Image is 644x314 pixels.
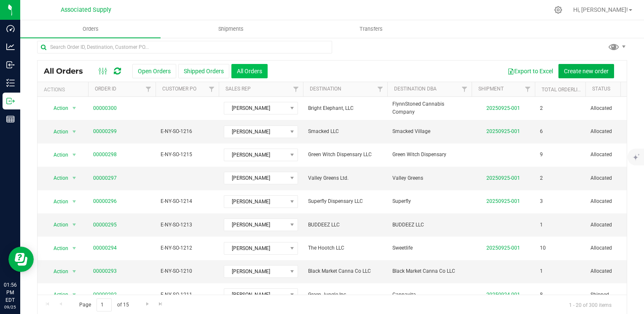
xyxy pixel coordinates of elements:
[8,247,34,272] iframe: Resource center
[486,175,520,181] a: 20250925-001
[590,267,644,275] span: Allocated
[46,242,69,254] span: Action
[95,86,116,92] a: Order ID
[392,100,467,116] span: FlynnStoned Cannabis Company
[540,151,543,159] span: 9
[590,128,644,136] span: Allocated
[458,82,472,96] a: Filter
[205,82,219,96] a: Filter
[590,291,644,299] span: Shipped
[301,20,441,38] a: Transfers
[72,298,136,311] span: Page of 15
[542,87,587,93] a: Total Orderlines
[93,104,117,112] a: 00000300
[308,128,382,136] span: Smacked LLC
[44,87,85,93] div: Actions
[69,149,80,161] span: select
[502,64,558,78] button: Export to Excel
[224,266,287,277] span: [PERSON_NAME]
[540,197,543,205] span: 3
[6,61,15,69] inline-svg: Inbound
[394,86,437,92] a: Destination DBA
[71,25,110,33] span: Orders
[93,244,117,252] a: 00000294
[161,267,214,275] span: E-NY-SO-1210
[592,86,610,92] a: Status
[392,197,467,205] span: Superfly
[540,291,543,299] span: 8
[308,197,382,205] span: Superfly Dispensary LLC
[155,298,167,310] a: Go to the last page
[553,6,563,14] div: Manage settings
[44,67,91,76] span: All Orders
[590,244,644,252] span: Allocated
[373,82,387,96] a: Filter
[486,292,520,298] a: 20250924-001
[4,304,16,310] p: 09/25
[392,221,467,229] span: BUDDEEZ LLC
[37,41,332,53] input: Search Order ID, Destination, Customer PO...
[93,174,117,182] a: 00000297
[69,242,80,254] span: select
[161,128,214,136] span: E-NY-SO-1216
[231,64,268,78] button: All Orders
[178,64,229,78] button: Shipped Orders
[558,64,614,78] button: Create new order
[392,174,467,182] span: Valley Greens
[224,102,287,114] span: [PERSON_NAME]
[46,266,69,277] span: Action
[46,149,69,161] span: Action
[46,102,69,114] span: Action
[573,6,628,13] span: Hi, [PERSON_NAME]!
[207,25,255,33] span: Shipments
[46,172,69,184] span: Action
[540,244,546,252] span: 10
[308,291,382,299] span: Green Jungle Inc.
[224,149,287,161] span: [PERSON_NAME]
[590,197,644,205] span: Allocated
[540,174,543,182] span: 2
[46,126,69,138] span: Action
[590,221,644,229] span: Allocated
[562,298,618,311] span: 1 - 20 of 300 items
[161,151,214,159] span: E-NY-SO-1215
[310,86,341,92] a: Destination
[392,244,467,252] span: Sweetlife
[161,20,301,38] a: Shipments
[69,266,80,277] span: select
[46,196,69,208] span: Action
[142,82,156,96] a: Filter
[46,289,69,301] span: Action
[308,267,382,275] span: Black Market Canna Co LLC
[46,219,69,231] span: Action
[224,126,287,138] span: [PERSON_NAME]
[308,151,382,159] span: Green Witch Dispensary LLC
[392,267,467,275] span: Black Market Canna Co LLC
[97,298,112,311] input: 1
[6,97,15,105] inline-svg: Outbound
[521,82,535,96] a: Filter
[348,25,394,33] span: Transfers
[161,244,214,252] span: E-NY-SO-1212
[161,291,214,299] span: E-NY-SO-1211
[486,198,520,204] a: 20250925-001
[93,291,117,299] a: 00000292
[540,128,543,136] span: 6
[93,151,117,159] a: 00000298
[69,196,80,208] span: select
[6,79,15,87] inline-svg: Inventory
[392,151,467,159] span: Green Witch Dispensary
[161,221,214,229] span: E-NY-SO-1213
[289,82,303,96] a: Filter
[93,221,117,229] a: 00000295
[6,24,15,33] inline-svg: Dashboard
[20,20,161,38] a: Orders
[93,128,117,136] a: 00000299
[6,115,15,123] inline-svg: Reports
[69,126,80,138] span: select
[61,6,111,13] span: Associated Supply
[224,219,287,231] span: [PERSON_NAME]
[392,291,467,299] span: Cannavita
[590,104,644,112] span: Allocated
[93,197,117,205] a: 00000296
